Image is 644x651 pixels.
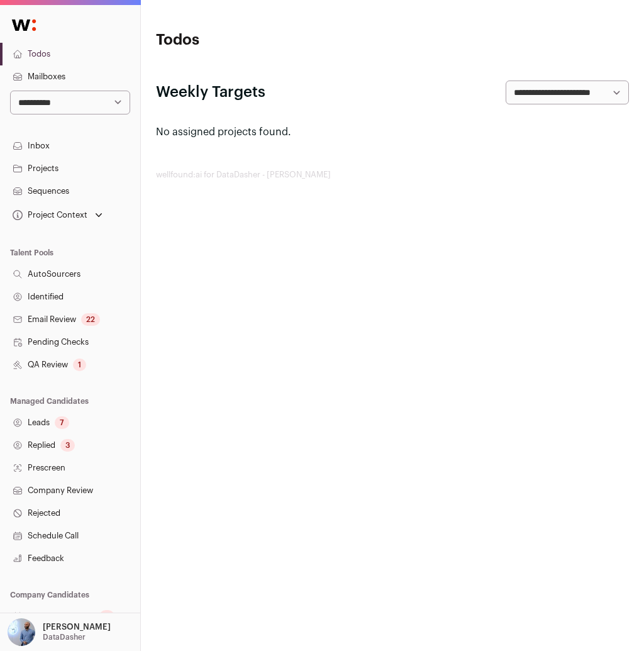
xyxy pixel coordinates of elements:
p: No assigned projects found. [156,125,629,140]
p: DataDasher [43,632,86,642]
h1: Todos [156,30,314,50]
h2: Weekly Targets [156,82,265,103]
div: 1 [73,359,86,371]
div: 7 [55,416,69,429]
img: Wellfound [5,13,43,38]
p: [PERSON_NAME] [43,622,111,632]
img: 97332-medium_jpg [8,618,35,646]
div: Project Context [10,210,87,220]
div: 4 [99,610,114,623]
button: Open dropdown [10,206,105,224]
div: 22 [81,313,100,326]
button: Open dropdown [5,618,113,646]
footer: wellfound:ai for DataDasher - [PERSON_NAME] [156,170,629,180]
div: 3 [60,439,75,452]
